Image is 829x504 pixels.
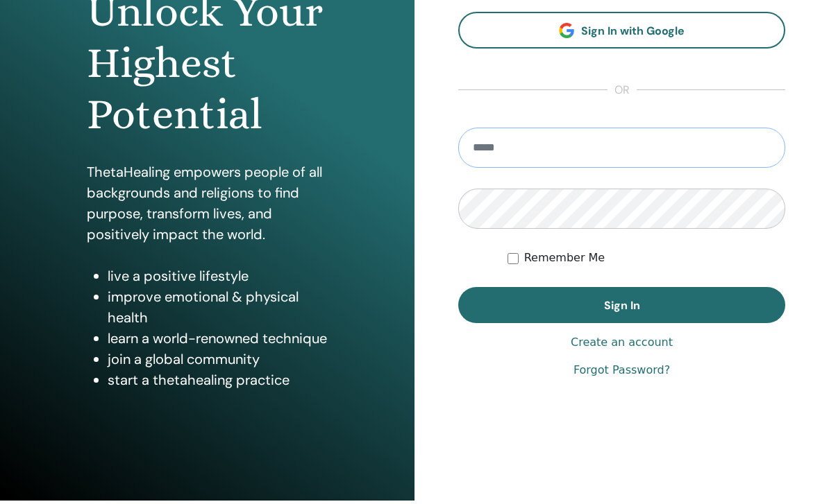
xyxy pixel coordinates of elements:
a: Forgot Password? [573,365,670,382]
a: Sign In with Google [458,15,785,52]
span: Sign In [604,302,640,316]
li: learn a world-renowned technique [108,331,328,352]
li: join a global community [108,352,328,373]
li: live a positive lifestyle [108,269,328,290]
li: start a thetahealing practice [108,373,328,394]
a: Create an account [571,338,673,354]
label: Remember Me [524,253,605,270]
li: improve emotional & physical health [108,290,328,331]
div: Keep me authenticated indefinitely or until I manually logout [508,253,785,270]
span: or [608,85,637,102]
span: Sign In with Google [581,27,685,42]
button: Sign In [458,290,785,327]
p: ThetaHealing empowers people of all backgrounds and religions to find purpose, transform lives, a... [87,165,328,248]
